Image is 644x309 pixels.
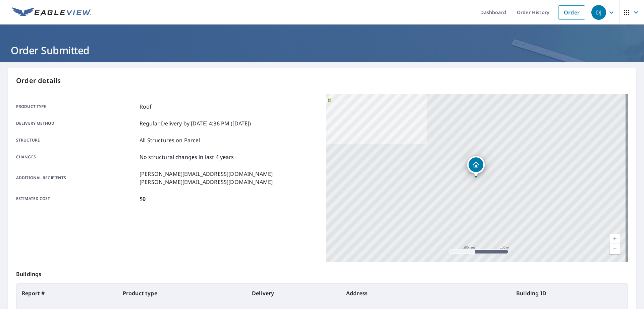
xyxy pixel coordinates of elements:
[16,262,628,283] p: Buildings
[16,76,628,86] p: Order details
[341,284,511,303] th: Address
[140,136,200,144] p: All Structures on Parcel
[140,170,273,178] p: [PERSON_NAME][EMAIL_ADDRESS][DOMAIN_NAME]
[140,119,251,127] p: Regular Delivery by [DATE] 4:36 PM ([DATE])
[140,178,273,186] p: [PERSON_NAME][EMAIL_ADDRESS][DOMAIN_NAME]
[467,156,485,177] div: Dropped pin, building 1, Residential property, 113 Baywood Cir Mabank, TX 75156
[591,5,606,20] div: DJ
[140,103,152,111] p: Roof
[558,5,585,20] a: Order
[247,284,341,303] th: Delivery
[12,7,91,17] img: EV Logo
[511,284,628,303] th: Building ID
[8,43,636,57] h1: Order Submitted
[16,119,137,127] p: Delivery method
[16,136,137,144] p: Structure
[16,153,137,161] p: Changes
[16,170,137,186] p: Additional recipients
[16,103,137,111] p: Product type
[140,195,146,203] p: $0
[16,284,117,303] th: Report #
[140,153,234,161] p: No structural changes in last 4 years
[16,195,137,203] p: Estimated cost
[610,244,620,254] a: Current Level 17, Zoom Out
[117,284,247,303] th: Product type
[610,234,620,244] a: Current Level 17, Zoom In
